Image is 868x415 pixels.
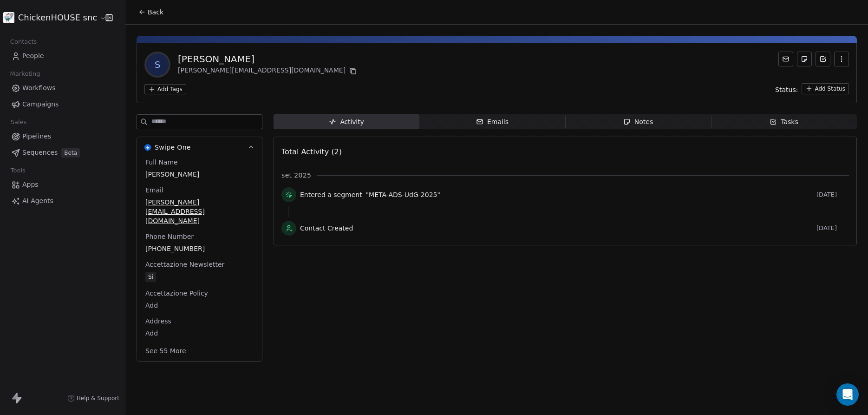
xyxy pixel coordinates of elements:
[146,53,169,76] span: S
[144,158,180,167] span: Full Name
[476,117,509,127] div: Emails
[775,85,798,94] span: Status:
[77,395,119,402] span: Help & Support
[148,7,163,17] span: Back
[137,158,262,361] div: Swipe OneSwipe One
[7,193,117,209] a: AI Agents
[144,84,186,94] button: Add Tags
[816,224,849,232] span: [DATE]
[140,343,192,359] button: See 55 More
[7,145,117,160] a: SequencesBeta
[7,177,117,192] a: Apps
[770,117,798,127] div: Tasks
[145,301,254,310] span: Add
[145,170,254,179] span: [PERSON_NAME]
[300,224,813,233] span: Contact Created
[623,117,653,127] div: Notes
[22,196,53,206] span: AI Agents
[144,260,226,269] span: Accettazione Newsletter
[7,80,117,96] a: Workflows
[22,51,44,61] span: People
[816,191,849,198] span: [DATE]
[155,143,191,152] span: Swipe One
[61,148,80,158] span: Beta
[144,232,196,241] span: Phone Number
[6,35,41,49] span: Contacts
[7,164,29,178] span: Tools
[6,67,44,81] span: Marketing
[366,190,440,199] span: "META-ADS-UdG-2025"
[145,329,254,338] span: Add
[145,244,254,253] span: [PHONE_NUMBER]
[281,171,311,180] span: set 2025
[144,316,173,326] span: Address
[7,97,117,112] a: Campaigns
[178,66,359,77] div: [PERSON_NAME][EMAIL_ADDRESS][DOMAIN_NAME]
[802,83,849,94] button: Add Status
[18,12,98,24] span: ChickenHOUSE snc
[22,148,58,158] span: Sequences
[7,115,31,129] span: Sales
[3,12,14,23] img: 4.jpg
[145,198,254,225] span: [PERSON_NAME][EMAIL_ADDRESS][DOMAIN_NAME]
[7,48,117,64] a: People
[144,144,151,151] img: Swipe One
[22,180,39,190] span: Apps
[133,4,169,20] button: Back
[144,185,165,195] span: Email
[67,395,119,402] a: Help & Support
[281,147,342,156] span: Total Activity (2)
[178,53,359,66] div: [PERSON_NAME]
[22,99,59,109] span: Campaigns
[300,190,362,199] span: Entered a segment
[7,129,117,144] a: Pipelines
[836,383,859,406] div: Open Intercom Messenger
[144,289,210,298] span: Accettazione Policy
[22,83,56,93] span: Workflows
[11,10,99,26] button: ChickenHOUSE snc
[22,132,51,141] span: Pipelines
[137,137,262,158] button: Swipe OneSwipe One
[148,272,153,282] div: Si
